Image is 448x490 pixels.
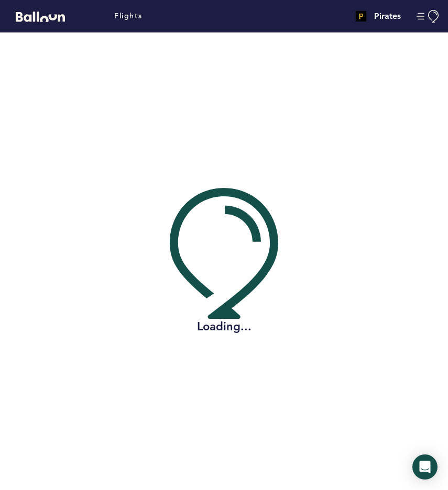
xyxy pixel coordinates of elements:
svg: Balloon [16,12,65,22]
div: Open Intercom Messenger [412,454,438,480]
h2: Loading... [170,319,278,335]
h4: Pirates [374,10,401,23]
a: Flights [114,10,142,22]
a: Balloon [8,10,65,21]
button: Manage Account [417,10,440,23]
